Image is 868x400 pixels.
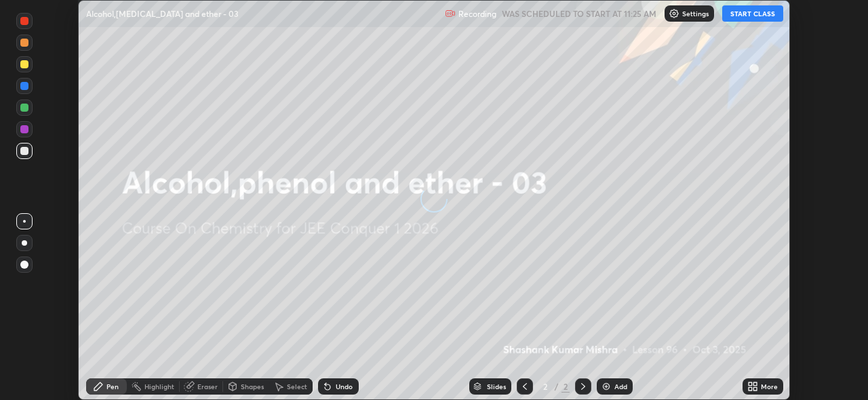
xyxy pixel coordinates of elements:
div: 2 [561,380,570,393]
div: Undo [336,383,353,390]
div: Select [287,383,307,390]
p: Recording [458,9,496,19]
p: Alcohol,[MEDICAL_DATA] and ether - 03 [86,8,239,19]
h5: WAS SCHEDULED TO START AT 11:25 AM [502,7,656,20]
img: class-settings-icons [669,8,679,19]
img: recording.375f2c34.svg [445,8,456,19]
button: START CLASS [722,5,783,22]
div: / [555,382,559,391]
div: Add [614,383,627,390]
div: Pen [106,383,119,390]
div: More [761,383,778,390]
p: Settings [682,10,709,17]
div: Highlight [144,383,174,390]
div: Slides [487,383,506,390]
div: 2 [538,382,552,391]
div: Shapes [241,383,264,390]
div: Eraser [197,383,218,390]
img: add-slide-button [601,381,612,392]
